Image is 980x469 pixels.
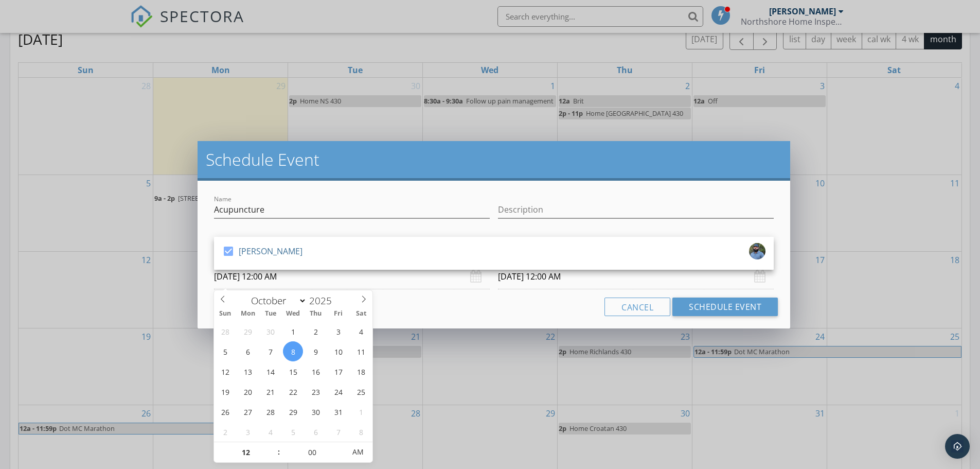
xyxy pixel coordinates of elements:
[498,264,774,289] input: Select date
[206,149,782,170] h2: Schedule Event
[283,402,303,422] span: October 29, 2025
[306,402,326,422] span: October 30, 2025
[307,294,341,307] input: Year
[306,341,326,361] span: October 9, 2025
[238,422,258,442] span: November 3, 2025
[259,310,282,317] span: Tue
[306,422,326,442] span: November 6, 2025
[351,422,371,442] span: November 8, 2025
[215,321,235,341] span: September 28, 2025
[351,321,371,341] span: October 4, 2025
[306,381,326,402] span: October 23, 2025
[328,381,348,402] span: October 24, 2025
[215,402,235,422] span: October 26, 2025
[351,341,371,361] span: October 11, 2025
[306,361,326,381] span: October 16, 2025
[306,321,326,341] span: October 2, 2025
[328,402,348,422] span: October 31, 2025
[215,341,235,361] span: October 5, 2025
[237,310,259,317] span: Mon
[239,243,302,259] div: [PERSON_NAME]
[215,361,235,381] span: October 12, 2025
[344,442,372,462] span: Click to toggle
[215,422,235,442] span: November 2, 2025
[260,422,280,442] span: November 4, 2025
[327,310,350,317] span: Fri
[283,321,303,341] span: October 1, 2025
[282,310,305,317] span: Wed
[283,341,303,361] span: October 8, 2025
[260,402,280,422] span: October 28, 2025
[328,361,348,381] span: October 17, 2025
[260,381,280,402] span: October 21, 2025
[260,361,280,381] span: October 14, 2025
[214,264,490,289] input: Select date
[749,243,765,259] img: crop.jpg
[328,422,348,442] span: November 7, 2025
[604,298,670,316] button: Cancel
[672,298,778,316] button: Schedule Event
[238,402,258,422] span: October 27, 2025
[283,381,303,402] span: October 22, 2025
[238,361,258,381] span: October 13, 2025
[305,310,327,317] span: Thu
[238,381,258,402] span: October 20, 2025
[260,341,280,361] span: October 7, 2025
[215,381,235,402] span: October 19, 2025
[214,310,237,317] span: Sun
[351,361,371,381] span: October 18, 2025
[351,381,371,402] span: October 25, 2025
[945,434,970,459] div: Open Intercom Messenger
[351,402,371,422] span: November 1, 2025
[283,361,303,381] span: October 15, 2025
[283,422,303,442] span: November 5, 2025
[277,442,280,462] span: :
[238,321,258,341] span: September 29, 2025
[328,321,348,341] span: October 3, 2025
[260,321,280,341] span: September 30, 2025
[238,341,258,361] span: October 6, 2025
[328,341,348,361] span: October 10, 2025
[350,310,372,317] span: Sat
